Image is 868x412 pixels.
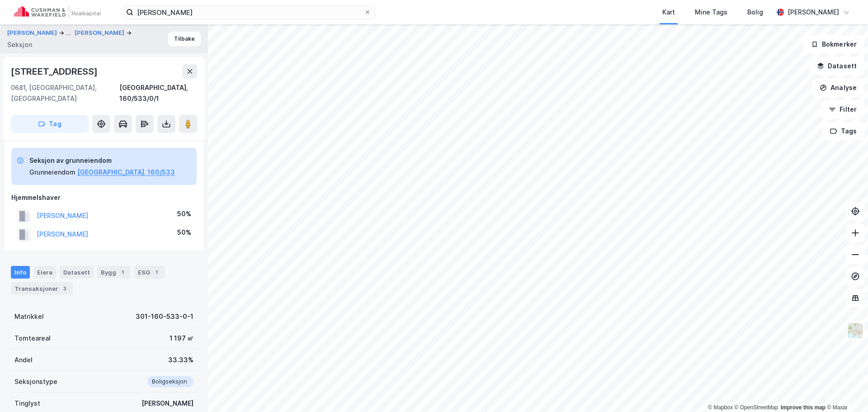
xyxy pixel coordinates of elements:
button: [PERSON_NAME] [75,28,126,38]
div: [PERSON_NAME] [788,7,839,18]
button: Filter [821,100,864,118]
div: [GEOGRAPHIC_DATA], 160/533/0/1 [119,82,197,104]
button: Tilbake [168,32,201,46]
div: Bolig [747,7,763,18]
div: ESG [134,266,165,279]
div: 50% [177,208,191,219]
div: Seksjonstype [14,376,57,387]
img: Z [847,322,864,339]
a: OpenStreetMap [735,404,778,411]
a: Improve this map [781,404,826,411]
button: Analyse [812,79,864,97]
div: Andel [14,355,33,365]
button: [GEOGRAPHIC_DATA], 160/533 [77,167,175,178]
div: [PERSON_NAME] [142,398,193,409]
button: Bokmerker [803,35,864,53]
div: 1 [118,268,127,277]
div: Datasett [60,266,94,279]
div: Tomteareal [14,333,51,344]
div: 1 [152,268,161,277]
div: 33.33% [168,355,193,365]
div: 50% [177,227,191,238]
div: Tinglyst [14,398,40,409]
div: Hjemmelshaver [11,192,197,203]
div: Eiere [33,266,56,279]
div: [STREET_ADDRESS] [11,64,99,79]
button: Tags [822,122,864,140]
div: 3 [60,284,69,293]
div: Mine Tags [695,7,727,18]
div: 301-160-533-0-1 [136,311,193,322]
img: cushman-wakefield-realkapital-logo.202ea83816669bd177139c58696a8fa1.svg [14,6,100,19]
a: Mapbox [708,404,733,411]
div: Matrikkel [14,311,44,322]
div: 0681, [GEOGRAPHIC_DATA], [GEOGRAPHIC_DATA] [11,82,119,104]
input: Søk på adresse, matrikkel, gårdeiere, leietakere eller personer [133,5,364,19]
button: Datasett [809,57,864,75]
div: Seksjon av grunneiendom [29,155,175,166]
button: [PERSON_NAME] [7,28,59,38]
div: Kart [662,7,675,18]
div: 1 197 ㎡ [170,333,193,344]
div: ... [66,28,71,38]
iframe: Chat Widget [823,369,868,412]
div: Grunneiendom [29,167,75,178]
button: Tag [11,115,89,133]
div: Kontrollprogram for chat [823,369,868,412]
div: Info [11,266,30,279]
div: Bygg [97,266,131,279]
div: Seksjon [7,39,32,50]
div: Transaksjoner [11,282,73,295]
